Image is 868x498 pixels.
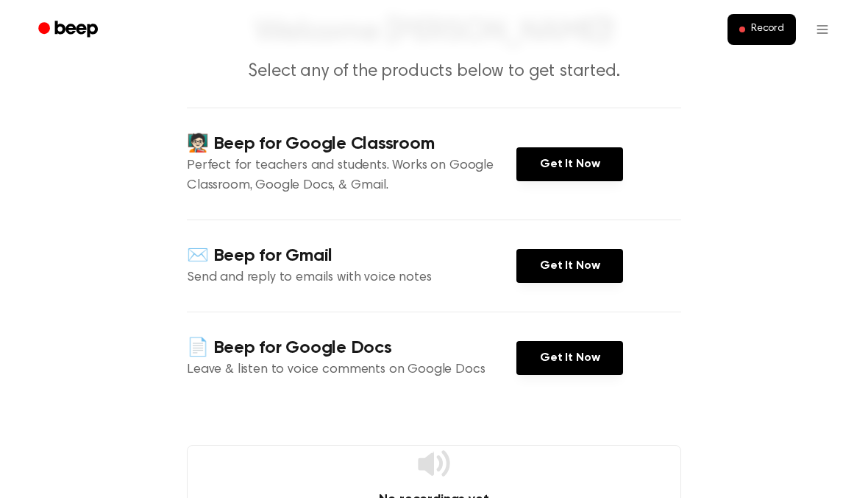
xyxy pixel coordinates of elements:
[187,336,516,360] h4: 📄 Beep for Google Docs
[516,249,623,283] a: Get It Now
[805,12,840,47] button: Open menu
[516,147,623,181] a: Get It Now
[187,244,516,268] h4: ✉️ Beep for Gmail
[751,23,784,36] span: Record
[187,156,516,196] p: Perfect for teachers and students. Works on Google Classroom, Google Docs, & Gmail.
[516,341,623,375] a: Get It Now
[152,60,716,84] p: Select any of the products below to get started.
[728,14,796,45] button: Record
[187,360,516,380] p: Leave & listen to voice comments on Google Docs
[187,132,516,156] h4: 🧑🏻‍🏫 Beep for Google Classroom
[187,268,516,288] p: Send and reply to emails with voice notes
[28,15,111,44] a: Beep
